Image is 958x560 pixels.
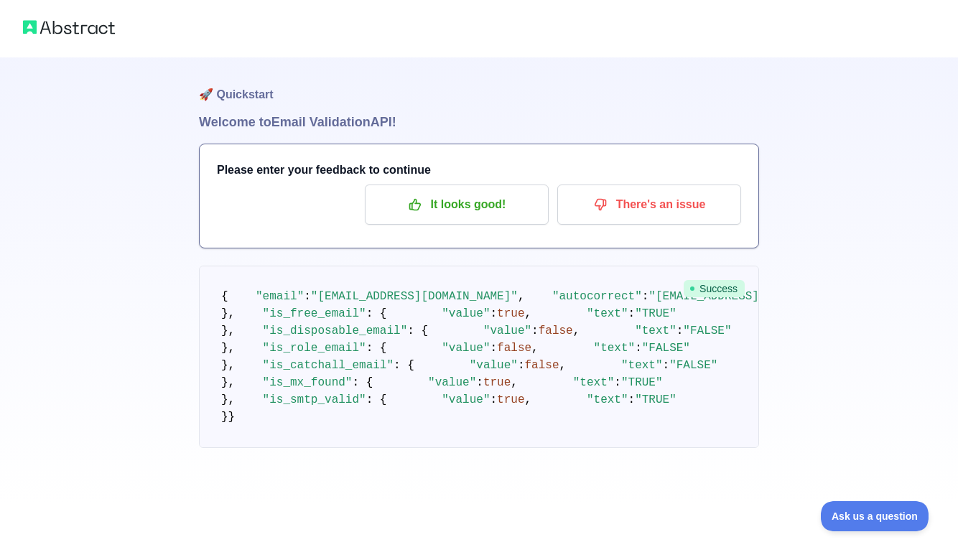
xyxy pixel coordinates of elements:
[628,307,636,320] span: :
[525,359,559,372] span: false
[366,307,387,320] span: : {
[663,359,670,372] span: :
[621,359,663,372] span: "text"
[352,376,373,389] span: : {
[635,342,642,355] span: :
[621,376,663,389] span: "TRUE"
[366,393,387,406] span: : {
[263,342,366,355] span: "is_role_email"
[263,307,366,320] span: "is_free_email"
[669,359,717,372] span: "FALSE"
[483,325,531,337] span: "value"
[490,342,497,355] span: :
[428,376,476,389] span: "value"
[531,342,539,355] span: ,
[23,17,115,37] img: Abstract logo
[263,359,394,372] span: "is_catchall_email"
[366,342,387,355] span: : {
[573,325,580,337] span: ,
[217,162,741,179] h3: Please enter your feedback to continue
[394,359,414,372] span: : {
[587,393,628,406] span: "text"
[614,376,621,389] span: :
[263,376,353,389] span: "is_mx_found"
[642,290,649,303] span: :
[376,192,538,217] p: It looks good!
[635,325,676,337] span: "text"
[365,185,549,225] button: It looks good!
[442,342,490,355] span: "value"
[490,307,497,320] span: :
[594,342,636,355] span: "text"
[511,376,518,389] span: ,
[635,393,676,406] span: "TRUE"
[263,393,366,406] span: "is_smtp_valid"
[518,359,525,372] span: :
[518,290,525,303] span: ,
[497,342,531,355] span: false
[648,290,855,303] span: "[EMAIL_ADDRESS][DOMAIN_NAME]"
[684,280,745,297] span: Success
[531,325,539,337] span: :
[263,325,408,337] span: "is_disposable_email"
[676,325,684,337] span: :
[311,290,518,303] span: "[EMAIL_ADDRESS][DOMAIN_NAME]"
[635,307,676,320] span: "TRUE"
[557,185,741,225] button: There's an issue
[407,325,428,337] span: : {
[442,393,490,406] span: "value"
[587,307,628,320] span: "text"
[552,290,642,303] span: "autocorrect"
[221,290,228,303] span: {
[568,192,730,217] p: There's an issue
[304,290,311,303] span: :
[497,307,524,320] span: true
[642,342,690,355] span: "FALSE"
[525,393,532,406] span: ,
[628,393,636,406] span: :
[559,359,567,372] span: ,
[821,501,929,531] iframe: Toggle Customer Support
[539,325,573,337] span: false
[256,290,304,303] span: "email"
[199,57,759,112] h1: 🚀 Quickstart
[470,359,518,372] span: "value"
[573,376,615,389] span: "text"
[476,376,483,389] span: :
[199,112,759,132] h1: Welcome to Email Validation API!
[483,376,511,389] span: true
[525,307,532,320] span: ,
[442,307,490,320] span: "value"
[683,325,731,337] span: "FALSE"
[497,393,524,406] span: true
[490,393,497,406] span: :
